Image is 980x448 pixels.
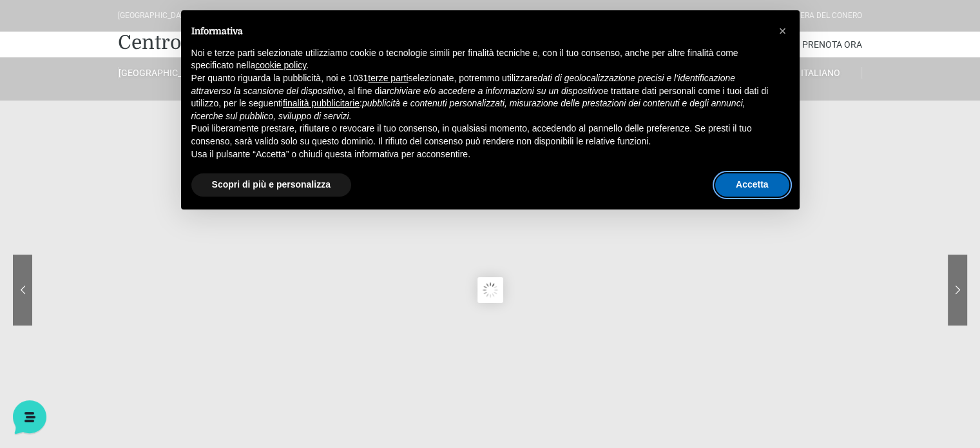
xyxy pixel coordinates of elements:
[191,26,769,37] h2: Informativa
[39,347,61,359] p: Home
[10,57,216,83] p: La nostra missione è rendere la tua esperienza straordinaria!
[21,160,237,186] button: Inizia una conversazione
[21,103,110,113] span: Le tue conversazioni
[191,73,735,96] em: dati di geolocalizzazione precisi e l’identificazione attraverso la scansione del dispositivo
[168,329,247,359] button: Aiuto
[191,122,769,148] p: Puoi liberamente prestare, rifiutare o revocare il tuo consenso, in qualsiasi momento, accedendo ...
[715,173,789,197] button: Accetta
[779,24,787,38] span: ×
[137,211,237,222] a: Apri Centro Assistenza
[787,10,862,22] div: Riviera Del Conero
[191,173,351,197] button: Scopri di più e personalizza
[191,47,769,72] p: Noi e terze parti selezionate utilizziamo cookie o tecnologie simili per finalità tecniche e, con...
[801,68,840,78] span: Italiano
[780,67,862,79] a: Italiano
[21,124,46,150] img: light
[191,72,769,122] p: Per quanto riguarda la pubblicità, noi e 1031 selezionate, potremmo utilizzare , al fine di e tra...
[255,60,306,70] a: cookie policy
[283,97,360,110] button: finalità pubblicitarie
[802,32,862,57] a: Prenota Ora
[21,211,101,222] span: Trova una risposta
[84,168,190,178] span: Inizia una conversazione
[381,86,603,96] em: archiviare e/o accedere a informazioni su un dispositivo
[10,10,216,52] h2: Ciao da De Angelis Resort 👋
[111,347,146,359] p: Messaggi
[191,148,769,161] p: Usa il pulsante “Accetta” o chiudi questa informativa per acconsentire.
[118,30,367,55] a: Centro Vacanze De Angelis
[29,239,211,252] input: Cerca un articolo...
[10,329,90,359] button: Home
[41,124,67,150] img: light
[368,72,408,85] button: terze parti
[191,98,745,121] em: pubblicità e contenuti personalizzati, misurazione delle prestazioni dei contenuti e degli annunc...
[10,398,49,436] iframe: Customerly Messenger Launcher
[118,67,200,79] a: [GEOGRAPHIC_DATA]
[198,347,217,359] p: Aiuto
[773,21,793,41] button: Chiudi questa informativa
[118,10,192,22] div: [GEOGRAPHIC_DATA]
[90,329,169,359] button: Messaggi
